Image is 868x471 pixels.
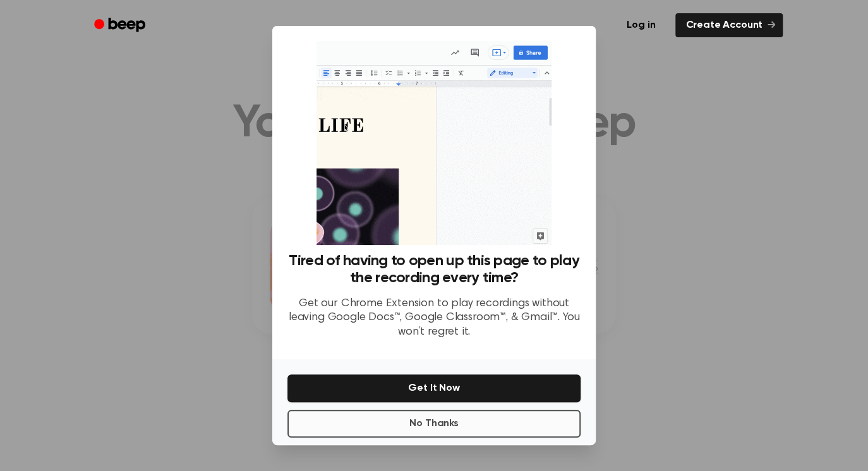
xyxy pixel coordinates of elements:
[85,13,157,38] a: Beep
[287,253,581,287] h3: Tired of having to open up this page to play the recording every time?
[675,13,783,37] a: Create Account
[316,41,551,245] img: Beep extension in action
[614,11,668,40] a: Log in
[287,374,581,402] button: Get It Now
[287,297,581,340] p: Get our Chrome Extension to play recordings without leaving Google Docs™, Google Classroom™, & Gm...
[287,410,581,438] button: No Thanks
